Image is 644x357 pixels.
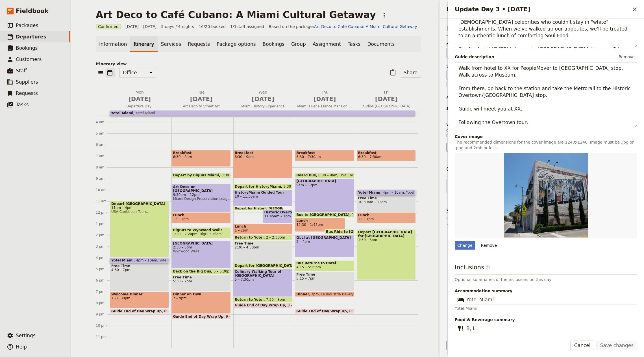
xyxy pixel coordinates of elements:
[233,241,292,263] div: Free Time2:30 – 4:30pm
[455,306,637,311] p: Yotel Miami
[319,292,366,296] span: La Industria Bakery & Café
[504,153,588,238] img: https://d33jgr8dhgav85.cloudfront.net/688baf0bd9632089358930b8/6893d39a12d25dd30b107608?Expires=1...
[466,296,634,303] input: Accommodation summary​
[16,45,38,51] span: Bookings
[359,95,414,103] span: [DATE]
[173,296,229,300] span: 7 – 9pm
[96,233,110,237] div: 2 pm
[235,224,291,228] span: Lunch
[111,210,167,214] span: USA Caribbean Tours,
[358,155,383,159] span: 6:30 – 7:30am
[352,213,375,217] span: 12 – 12:30pm
[96,222,110,226] div: 1 pm
[357,195,416,212] div: Free Time10:30am – 12pm
[110,104,169,109] span: Departure Day!
[455,241,475,250] div: Change
[173,249,229,253] span: Wynwood Walls
[112,89,167,103] h2: Mon
[295,89,356,110] button: Thu [DATE]Miami's Renaissance Mansion and OLLI at UM
[235,207,307,210] span: Depart for Historic [GEOGRAPHIC_DATA]
[96,120,110,124] div: 4 am
[96,142,110,147] div: 6 am
[111,292,167,296] span: Welcome Dinner
[466,325,634,332] input: Food & Beverage summary​
[110,258,169,263] div: Yotel Miami4pm – 10amYotel Miami
[173,228,229,232] span: BigBus to Wynwood Walls
[295,212,354,218] div: Bus to [GEOGRAPHIC_DATA]12 – 12:30pm
[284,185,305,189] span: 9:30 – 10am
[295,308,354,314] div: Guide End of Day Wrap Up8:30pm
[235,185,284,189] span: Depart for HistoryMiami
[455,62,637,128] textarea: Walk from hotel to XX for PeopleMover to [GEOGRAPHIC_DATA] stop. Walk across to Museum. From ther...
[173,315,226,319] span: Guide End of Day Wrap Up
[96,335,110,339] div: 11 pm
[357,89,418,110] button: Fri [DATE]Audios [GEOGRAPHIC_DATA]
[295,173,354,178] div: Board Bus8:30 – 9amUSA Caribbean Tours,
[235,303,288,307] span: Guide End of Day Wrap Up
[110,201,169,257] div: Depart [GEOGRAPHIC_DATA]11am – 4pmUSA Caribbean Tours,
[296,276,353,280] span: 5:15 – 7pm
[16,102,29,107] span: Tasks
[235,245,291,249] span: 2:30 – 4:30pm
[358,213,414,217] span: Lunch
[358,230,414,238] span: Depart [GEOGRAPHIC_DATA] for [GEOGRAPHIC_DATA]
[457,325,464,332] span: ​
[96,131,110,136] div: 5 am
[296,265,321,269] span: 4:15 – 5:15pm
[358,238,414,242] span: 1:30 – 6pm
[616,53,637,61] button: Remove
[111,296,167,300] span: 7 – 8:30pm
[349,309,362,313] span: 8:30pm
[96,312,110,317] div: 9 pm
[171,241,230,269] div: [GEOGRAPHIC_DATA]2:30 – 5pmWynwood Walls
[264,214,291,218] span: 11:45am – 1pm
[357,77,418,348] div: Breakfast6:30 – 7:30amYotel Miami4pm – 10amYotel MiamiFree Time10:30am – 12pmLunch12 – 1pmDepart ...
[197,232,223,236] span: BigBus Miami
[404,191,425,194] span: Yotel Miami
[264,210,291,214] span: Historic Overtown Walking Tour
[173,185,229,193] span: Art Deco on [GEOGRAPHIC_DATA]
[96,289,110,294] div: 7 pm
[173,193,229,197] span: 9:30am – 12pm
[288,303,307,307] span: 8 – 8:30pm
[358,217,374,221] span: 12 – 1pm
[309,36,344,52] a: Assignment
[486,265,490,270] span: ​
[235,151,291,155] span: Breakfast
[96,9,376,20] h1: Art Deco to Café Cubano: A Miami Cultural Getaway
[174,95,229,103] span: [DATE]
[171,77,233,348] div: Breakfast6:30 – 8amDepart by BigBus Miami8:30 – 9amArt Deco on [GEOGRAPHIC_DATA]9:30am – 12pmMiam...
[314,24,417,29] a: Art Deco to Café Cubano: A Miami Cultural Getaway
[133,111,155,115] span: Yotel Miami
[111,111,133,115] span: Yotel Miami
[171,150,230,167] div: Breakfast6:30 – 8am
[16,34,46,40] span: Departures
[357,229,416,280] div: Depart [GEOGRAPHIC_DATA] for [GEOGRAPHIC_DATA]1:30 – 6pm
[296,309,349,313] span: Guide End of Day Wrap Up
[357,212,416,223] div: Lunch12 – 1pm
[235,228,248,232] span: 1 – 2pm
[455,317,637,323] span: Food & Beverage summary
[235,235,266,239] span: Return to Yotel
[221,173,240,177] span: 8:30 – 9am
[96,301,110,305] div: 8 pm
[358,151,414,155] span: Breakfast
[171,212,230,223] div: Lunch12 – 1pm
[233,104,293,109] span: Miami History Experience
[171,269,230,274] div: Back on the Big Bus5 – 5:30pm
[236,89,290,103] h2: Wed
[96,188,110,192] div: 10 am
[136,258,157,262] span: 4pm – 10am
[173,155,229,159] span: 6:30 – 8am
[233,235,292,240] div: Return to Yotel2 – 2:30pm
[171,314,230,319] div: Guide End of Day Wrap Up9 – 9:30pm
[295,104,354,109] span: Miami's Renaissance Mansion and OLLI at UM
[96,199,110,204] div: 11 am
[235,270,291,278] span: Culinary Walking Tour of [GEOGRAPHIC_DATA]
[233,303,292,308] div: Guide End of Day Wrap Up8 – 8:30pm
[295,235,354,257] div: OLLI at [GEOGRAPHIC_DATA]2 – 4pm
[379,10,389,20] button: Actions
[358,200,414,204] span: 10:30am – 12pm
[173,217,189,221] span: 12 – 1pm
[235,191,291,194] span: HistoryMiami Guided Tour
